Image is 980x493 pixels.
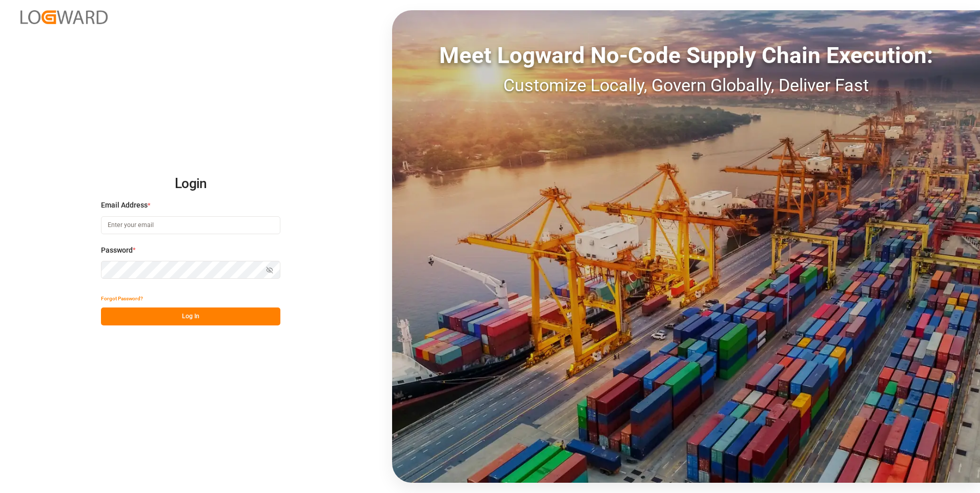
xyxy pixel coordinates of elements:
[101,307,280,325] button: Log In
[392,38,980,72] div: Meet Logward No-Code Supply Chain Execution:
[101,216,280,234] input: Enter your email
[21,10,108,24] img: Logward_new_orange.png
[101,200,148,211] span: Email Address
[101,245,133,256] span: Password
[392,72,980,98] div: Customize Locally, Govern Globally, Deliver Fast
[101,168,280,200] h2: Login
[101,290,143,307] button: Forgot Password?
